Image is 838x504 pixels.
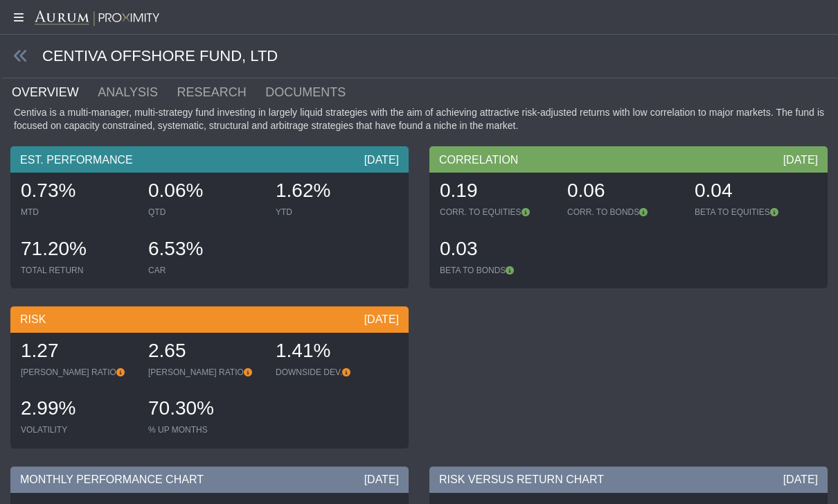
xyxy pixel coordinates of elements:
[21,265,134,276] div: TOTAL RETURN
[3,35,838,78] div: CENTIVA OFFSHORE FUND, LTD
[695,207,808,218] div: BETA TO EQUITIES
[148,424,262,435] div: % UP MONTHS
[429,467,828,493] div: RISK VERSUS RETURN CHART
[148,265,262,276] div: CAR
[10,106,828,132] div: Centiva is a multi-manager, multi-strategy fund investing in largely liquid strategies with the a...
[10,306,409,333] div: RISK
[21,207,134,218] div: MTD
[148,338,262,367] div: 2.65
[364,312,399,327] div: [DATE]
[21,424,134,435] div: VOLATILITY
[10,467,409,493] div: MONTHLY PERFORMANCE CHART
[148,207,262,218] div: QTD
[10,146,409,173] div: EST. PERFORMANCE
[440,236,553,265] div: 0.03
[21,236,134,265] div: 71.20%
[276,367,389,378] div: DOWNSIDE DEV.
[148,395,262,424] div: 70.30%
[148,236,262,265] div: 6.53%
[364,472,399,487] div: [DATE]
[21,338,134,367] div: 1.27
[783,472,818,487] div: [DATE]
[96,78,175,106] a: ANALYSIS
[10,78,96,106] a: OVERVIEW
[21,180,75,201] span: 0.73%
[276,207,389,218] div: YTD
[148,367,262,378] div: [PERSON_NAME] RATIO
[364,153,399,168] div: [DATE]
[695,177,808,207] div: 0.04
[567,177,681,207] div: 0.06
[276,177,389,207] div: 1.62%
[440,265,553,276] div: BETA TO BONDS
[264,78,364,106] a: DOCUMENTS
[783,153,818,168] div: [DATE]
[276,338,389,367] div: 1.41%
[429,146,828,173] div: CORRELATION
[35,10,159,27] img: Aurum-Proximity%20white.svg
[21,395,134,424] div: 2.99%
[567,207,681,218] div: CORR. TO BONDS
[148,180,203,201] span: 0.06%
[176,78,265,106] a: RESEARCH
[440,207,553,218] div: CORR. TO EQUITIES
[440,180,478,201] span: 0.19
[21,367,134,378] div: [PERSON_NAME] RATIO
